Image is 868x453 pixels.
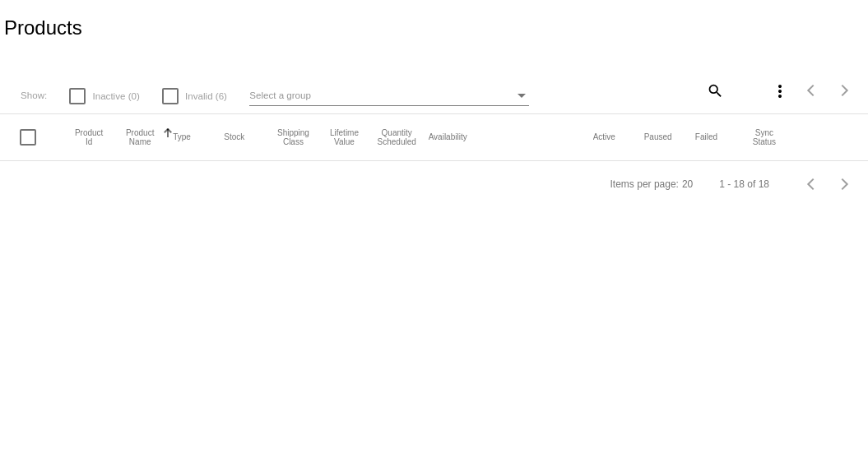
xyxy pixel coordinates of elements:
button: Change sorting for TotalQuantityScheduledActive [593,132,615,142]
button: Change sorting for ProductType [173,132,191,142]
mat-select: Select a group [249,86,529,106]
button: Change sorting for ShippingClass [275,128,311,146]
button: Change sorting for TotalQuantityScheduledPaused [644,132,672,142]
button: Previous page [796,74,829,107]
button: Change sorting for StockLevel [224,132,244,142]
div: 1 - 18 of 18 [719,178,769,190]
button: Change sorting for LifetimeValue [326,128,362,146]
button: Change sorting for QuantityScheduled [378,128,416,146]
span: Show: [21,90,47,100]
mat-icon: search [704,77,724,103]
button: Change sorting for TotalQuantityFailed [695,132,717,142]
div: 20 [682,178,693,190]
h2: Products [4,16,82,39]
span: Invalid (6) [185,86,227,106]
button: Change sorting for ExternalId [71,128,107,146]
button: Next page [829,168,861,201]
div: Items per page: [610,178,679,190]
button: Change sorting for ValidationErrorCode [746,128,782,146]
button: Next page [829,74,861,107]
mat-icon: more_vert [770,81,790,101]
mat-header-cell: Availability [429,132,593,141]
button: Change sorting for ProductName [122,128,158,146]
span: Select a group [249,90,311,100]
button: Previous page [796,168,829,201]
span: Inactive (0) [92,86,139,106]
